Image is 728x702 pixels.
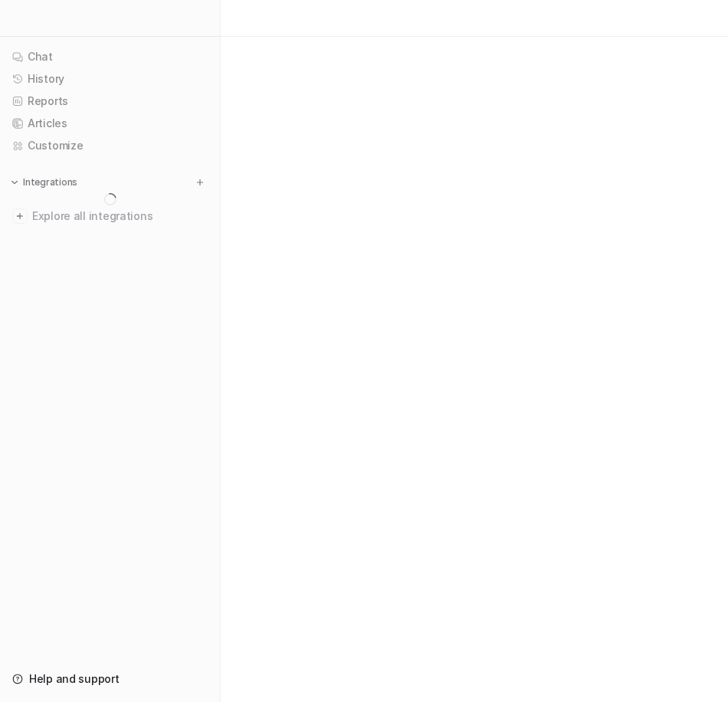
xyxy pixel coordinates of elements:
a: Help and support [6,668,214,690]
img: expand menu [9,177,20,188]
span: Explore all integrations [32,204,208,228]
a: Explore all integrations [6,205,214,227]
button: Integrations [6,175,82,190]
a: History [6,68,214,90]
a: Articles [6,113,214,134]
a: Reports [6,90,214,112]
a: Chat [6,46,214,67]
img: menu_add.svg [195,177,205,188]
a: Customize [6,135,214,156]
p: Integrations [23,176,77,189]
img: explore all integrations [12,208,28,224]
